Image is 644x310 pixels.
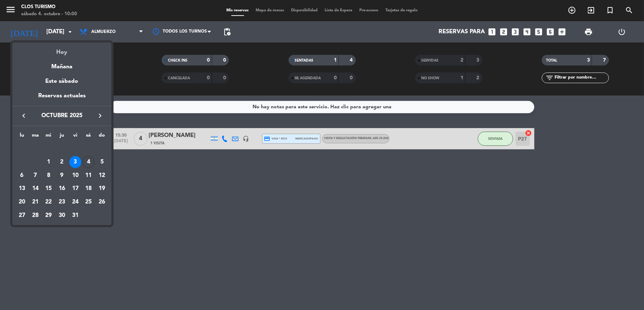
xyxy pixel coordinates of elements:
td: 16 de octubre de 2025 [55,182,69,195]
td: 28 de octubre de 2025 [29,209,42,222]
div: 22 [42,196,54,208]
div: 4 [82,156,94,168]
td: 2 de octubre de 2025 [55,155,69,169]
td: 24 de octubre de 2025 [69,195,82,209]
td: 26 de octubre de 2025 [95,195,109,209]
th: lunes [15,131,29,142]
div: Hoy [12,42,111,57]
td: 10 de octubre de 2025 [69,169,82,182]
td: 25 de octubre de 2025 [82,195,95,209]
div: 13 [16,183,28,195]
td: 21 de octubre de 2025 [29,195,42,209]
th: jueves [55,131,69,142]
div: 6 [16,170,28,182]
th: domingo [95,131,109,142]
td: 31 de octubre de 2025 [69,209,82,222]
span: octubre 2025 [30,111,94,120]
div: 3 [69,156,81,168]
td: 15 de octubre de 2025 [42,182,55,195]
div: 19 [96,183,108,195]
div: 28 [29,209,41,222]
div: 17 [69,183,81,195]
td: 6 de octubre de 2025 [15,169,29,182]
td: 9 de octubre de 2025 [55,169,69,182]
td: 8 de octubre de 2025 [42,169,55,182]
td: 18 de octubre de 2025 [82,182,95,195]
div: Mañana [12,57,111,71]
td: 13 de octubre de 2025 [15,182,29,195]
td: 20 de octubre de 2025 [15,195,29,209]
td: 23 de octubre de 2025 [55,195,69,209]
td: 17 de octubre de 2025 [69,182,82,195]
div: 15 [42,183,54,195]
div: 25 [82,196,94,208]
div: 9 [56,170,68,182]
div: 11 [82,170,94,182]
button: keyboard_arrow_right [94,111,106,120]
div: Este sábado [12,71,111,91]
div: 21 [29,196,41,208]
td: 27 de octubre de 2025 [15,209,29,222]
div: 5 [96,156,108,168]
td: 12 de octubre de 2025 [95,169,109,182]
td: 1 de octubre de 2025 [42,155,55,169]
div: 10 [69,170,81,182]
td: 19 de octubre de 2025 [95,182,109,195]
td: 29 de octubre de 2025 [42,209,55,222]
td: 5 de octubre de 2025 [95,155,109,169]
td: 14 de octubre de 2025 [29,182,42,195]
div: 20 [16,196,28,208]
div: 1 [42,156,54,168]
th: miércoles [42,131,55,142]
div: 30 [56,209,68,222]
div: 26 [96,196,108,208]
div: 8 [42,170,54,182]
div: 23 [56,196,68,208]
td: 11 de octubre de 2025 [82,169,95,182]
div: 2 [56,156,68,168]
div: 31 [69,209,81,222]
td: OCT. [15,142,109,155]
th: viernes [69,131,82,142]
div: 12 [96,170,108,182]
i: keyboard_arrow_right [96,111,104,120]
td: 3 de octubre de 2025 [69,155,82,169]
div: 24 [69,196,81,208]
td: 22 de octubre de 2025 [42,195,55,209]
div: Reservas actuales [12,91,111,106]
div: 14 [29,183,41,195]
td: 7 de octubre de 2025 [29,169,42,182]
th: sábado [82,131,95,142]
div: 18 [82,183,94,195]
th: martes [29,131,42,142]
td: 4 de octubre de 2025 [82,155,95,169]
td: 30 de octubre de 2025 [55,209,69,222]
div: 29 [42,209,54,222]
div: 16 [56,183,68,195]
button: keyboard_arrow_left [17,111,30,120]
div: 27 [16,209,28,222]
div: 7 [29,170,41,182]
i: keyboard_arrow_left [19,111,28,120]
